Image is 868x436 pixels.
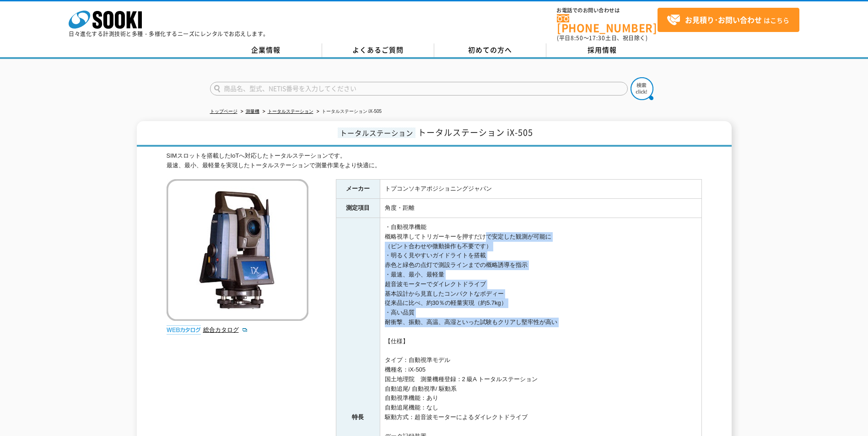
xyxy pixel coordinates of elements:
th: メーカー [336,180,380,199]
a: 初めての方へ [434,43,546,57]
td: トプコンソキアポジショニングジャパン [380,180,701,199]
th: 測定項目 [336,199,380,218]
a: トータルステーション [268,109,313,114]
a: 採用情報 [546,43,658,57]
img: トータルステーション iX-505 [167,179,308,321]
span: トータルステーション iX-505 [418,126,533,138]
span: 8:50 [571,34,583,42]
td: 角度・距離 [380,199,701,218]
a: 測量機 [246,109,259,114]
span: (平日 ～ 土日、祝日除く) [557,34,647,42]
a: トップページ [210,109,237,114]
span: はこちら [667,13,789,27]
span: 17:30 [589,34,605,42]
span: トータルステーション [338,128,415,138]
span: 初めての方へ [468,45,512,55]
li: トータルステーション iX-505 [315,107,382,117]
a: 総合カタログ [203,326,248,333]
span: お電話でのお問い合わせは [557,8,658,13]
input: 商品名、型式、NETIS番号を入力してください [210,82,628,96]
a: よくあるご質問 [322,43,434,57]
img: btn_search.png [631,77,653,100]
div: SIMスロットを搭載したIoTへ対応したトータルステーションです。 最速、最小、最軽量を実現したトータルステーションで測量作業をより快適に。 [167,151,702,170]
a: お見積り･お問い合わせはこちら [658,8,799,32]
strong: お見積り･お問い合わせ [685,14,762,25]
img: webカタログ [167,325,201,335]
p: 日々進化する計測技術と多種・多様化するニーズにレンタルでお応えします。 [69,31,269,37]
a: [PHONE_NUMBER] [557,14,658,33]
a: 企業情報 [210,43,322,57]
